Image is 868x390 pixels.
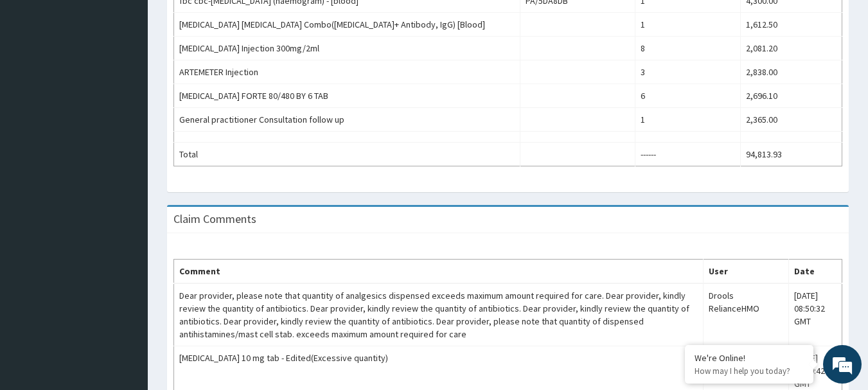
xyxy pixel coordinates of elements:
[635,37,741,60] td: 8
[174,84,520,108] td: [MEDICAL_DATA] FORTE 80/480 BY 6 TAB
[741,143,842,166] td: 94,813.93
[174,283,704,346] td: Dear provider, please note that quantity of analgesics dispensed exceeds maximum amount required ...
[6,256,245,301] textarea: Type your message and hit 'Enter'
[789,283,842,346] td: [DATE] 08:50:32 GMT
[174,37,520,60] td: [MEDICAL_DATA] Injection 300mg/2ml
[174,143,520,166] td: Total
[695,352,804,364] div: We're Online!
[741,84,842,108] td: 2,696.10
[789,260,842,284] th: Date
[173,213,256,225] h3: Claim Comments
[741,108,842,132] td: 2,365.00
[741,13,842,37] td: 1,612.50
[174,13,520,37] td: [MEDICAL_DATA] [MEDICAL_DATA] Combo([MEDICAL_DATA]+ Antibody, IgG) [Blood]
[635,13,741,37] td: 1
[635,108,741,132] td: 1
[703,283,788,346] td: Drools RelianceHMO
[211,6,242,37] div: Minimize live chat window
[635,60,741,84] td: 3
[635,143,741,166] td: ------
[174,108,520,132] td: General practitioner Consultation follow up
[741,37,842,60] td: 2,081.20
[703,260,788,284] th: User
[67,72,216,89] div: Chat with us now
[174,60,520,84] td: ARTEMETER Injection
[174,260,704,284] th: Comment
[24,64,52,96] img: d_794563401_company_1708531726252_794563401
[741,60,842,84] td: 2,838.00
[635,84,741,108] td: 6
[75,114,177,244] span: We're online!
[695,366,804,377] p: How may I help you today?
